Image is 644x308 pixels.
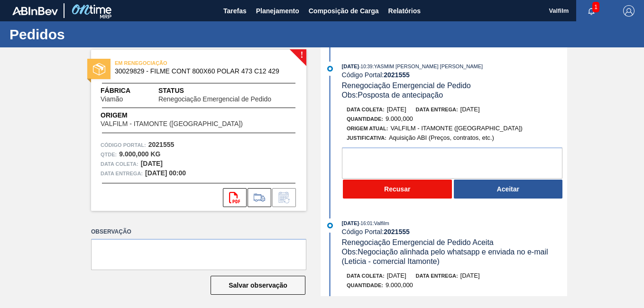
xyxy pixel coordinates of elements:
[347,116,383,122] span: Quantidade :
[148,141,175,148] strong: 2021555
[342,63,359,69] span: [DATE]
[592,2,599,12] span: 1
[342,71,567,79] div: Código Portal:
[387,106,406,113] span: [DATE]
[9,29,178,40] h1: Pedidos
[416,107,458,112] span: Data entrega:
[342,238,494,246] span: Renegociação Emergencial de Pedido Aceita
[101,110,270,120] span: Origem
[359,64,372,69] span: - 10:39
[223,188,247,207] div: Abrir arquivo PDF
[342,248,550,265] span: Obs: Negociação alinhada pelo whatsapp e enviada no e-mail (Leticia - comercial Itamonte)
[101,159,138,169] span: Data coleta:
[576,4,607,18] button: Notificações
[12,7,58,15] img: TNhmsLtSVTkK8tSr43FrP2fwEKptu5GPRR3wAAAABJRU5ErkJggg==
[387,272,406,279] span: [DATE]
[416,273,458,279] span: Data entrega:
[347,273,385,279] span: Data coleta:
[327,223,333,228] img: atual
[460,272,480,279] span: [DATE]
[460,106,480,113] span: [DATE]
[223,5,247,17] span: Tarefas
[119,150,160,158] strong: 9.000,000 KG
[256,5,299,17] span: Planejamento
[342,228,567,236] div: Código Portal:
[101,96,123,103] span: Viamão
[386,281,413,289] span: 9.000,000
[343,180,452,199] button: Recusar
[272,188,296,207] div: Informar alteração no pedido
[386,115,413,122] span: 9.000,000
[388,5,421,17] span: Relatórios
[158,86,297,96] span: Status
[101,120,243,127] span: VALFILM - ITAMONTE ([GEOGRAPHIC_DATA])
[141,160,163,167] strong: [DATE]
[342,82,471,90] span: Renegociação Emergencial de Pedido
[384,71,410,79] strong: 2021555
[101,140,146,150] span: Código Portal:
[389,134,494,141] span: Aquisição ABI (Preços, contratos, etc.)
[359,221,372,226] span: - 16:01
[372,63,483,69] span: : YASMIM [PERSON_NAME] [PERSON_NAME]
[91,225,306,239] label: Observação
[384,228,410,236] strong: 2021555
[342,91,443,99] span: Obs: Posposta de antecipação
[101,150,117,159] span: Qtde :
[158,96,271,103] span: Renegociação Emergencial de Pedido
[347,126,388,131] span: Origem Atual:
[347,107,385,112] span: Data coleta:
[327,66,333,72] img: atual
[248,188,271,207] div: Ir para Composição de Carga
[347,282,383,288] span: Quantidade :
[101,86,153,96] span: Fábrica
[372,220,389,226] span: : Valfilm
[93,63,105,75] img: status
[145,169,186,177] strong: [DATE] 00:00
[101,169,143,178] span: Data entrega:
[347,135,386,141] span: Justificativa:
[454,180,563,199] button: Aceitar
[211,276,305,295] button: Salvar observação
[115,68,287,75] span: 30029829 - FILME CONT 800X60 POLAR 473 C12 429
[115,58,248,68] span: EM RENEGOCIAÇÃO
[342,220,359,226] span: [DATE]
[390,125,523,132] span: VALFILM - ITAMONTE ([GEOGRAPHIC_DATA])
[309,5,379,17] span: Composição de Carga
[623,5,635,17] img: Logout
